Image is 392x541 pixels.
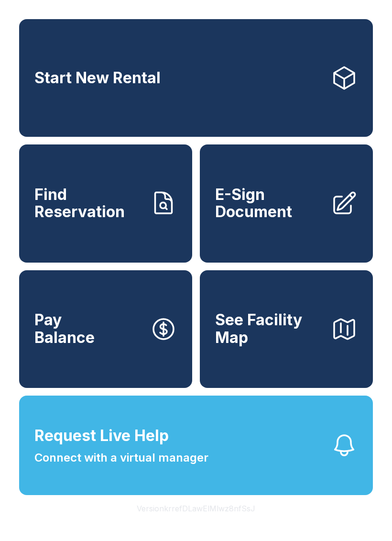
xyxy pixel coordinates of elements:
button: PayBalance [19,270,192,388]
span: See Facility Map [215,311,323,346]
button: VersionkrrefDLawElMlwz8nfSsJ [129,495,263,522]
a: Start New Rental [19,19,373,137]
a: Find Reservation [19,144,192,262]
span: Find Reservation [34,186,142,221]
span: Request Live Help [34,424,169,447]
button: Request Live HelpConnect with a virtual manager [19,396,373,495]
span: Start New Rental [34,69,161,87]
span: Connect with a virtual manager [34,449,208,466]
span: E-Sign Document [215,186,323,221]
button: See Facility Map [200,270,373,388]
span: Pay Balance [34,311,95,346]
a: E-Sign Document [200,144,373,262]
